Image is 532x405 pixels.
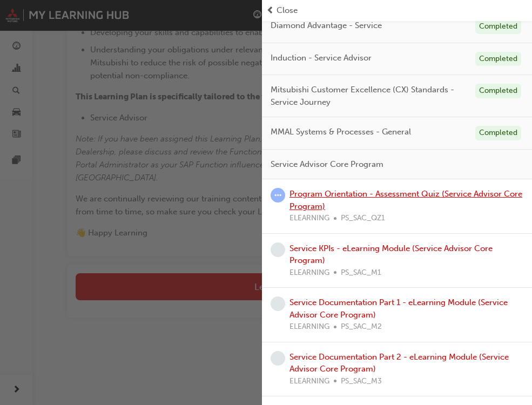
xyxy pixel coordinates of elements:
span: ELEARNING [289,267,329,279]
span: Service Advisor Core Program [271,158,383,171]
span: Induction - Service Advisor [271,52,372,64]
span: learningRecordVerb_NONE-icon [271,296,285,311]
span: MMAL Systems & Processes - General [271,126,411,138]
span: PS_SAC_QZ1 [341,212,385,225]
a: Service Documentation Part 2 - eLearning Module (Service Advisor Core Program) [289,352,509,374]
span: learningRecordVerb_NONE-icon [271,242,285,257]
span: learningRecordVerb_NONE-icon [271,351,285,366]
span: prev-icon [266,4,274,17]
span: Close [277,4,298,17]
span: PS_SAC_M1 [341,267,381,279]
span: learningRecordVerb_ATTEMPT-icon [271,188,285,202]
span: PS_SAC_M3 [341,375,382,388]
div: Completed [475,19,521,34]
a: Service KPIs - eLearning Module (Service Advisor Core Program) [289,244,493,266]
div: Completed [475,84,521,98]
button: prev-iconClose [266,4,528,17]
span: Mitsubishi Customer Excellence (CX) Standards - Service Journey [271,84,467,108]
span: ELEARNING [289,212,329,225]
span: ELEARNING [289,375,329,388]
a: Program Orientation - Assessment Quiz (Service Advisor Core Program) [289,189,522,211]
div: Completed [475,52,521,66]
div: Completed [475,126,521,140]
span: ELEARNING [289,321,329,333]
span: PS_SAC_M2 [341,321,382,333]
a: Service Documentation Part 1 - eLearning Module (Service Advisor Core Program) [289,298,508,320]
span: Diamond Advantage - Service [271,19,382,32]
